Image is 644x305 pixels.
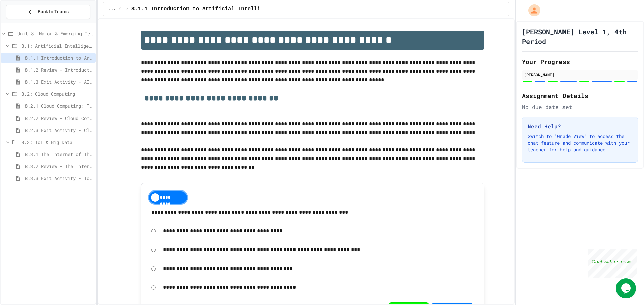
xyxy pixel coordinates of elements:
span: ... [109,6,116,12]
span: 8.3.3 Exit Activity - IoT Data Detective Challenge [25,175,93,182]
h2: Assignment Details [522,91,638,100]
span: / [126,6,129,12]
span: 8.1.2 Review - Introduction to Artificial Intelligence [25,66,93,73]
div: No due date set [522,103,638,111]
span: Unit 8: Major & Emerging Technologies [17,30,93,37]
div: My Account [521,3,542,18]
button: Back to Teams [6,5,90,19]
span: 8.2.2 Review - Cloud Computing [25,115,93,122]
span: 8.2: Cloud Computing [21,90,93,97]
p: Switch to "Grade View" to access the chat feature and communicate with your teacher for help and ... [528,133,632,153]
span: 8.2.1 Cloud Computing: Transforming the Digital World [25,102,93,109]
div: [PERSON_NAME] [524,72,636,78]
span: 8.1.3 Exit Activity - AI Detective [25,78,93,85]
span: 8.1.1 Introduction to Artificial Intelligence [25,54,93,61]
span: 8.3.2 Review - The Internet of Things and Big Data [25,163,93,170]
span: 8.3.1 The Internet of Things and Big Data: Our Connected Digital World [25,151,93,158]
span: Back to Teams [38,8,69,15]
h2: Your Progress [522,57,638,66]
span: 8.1: Artificial Intelligence Basics [21,42,93,49]
span: 8.3: IoT & Big Data [21,139,93,146]
iframe: chat widget [616,278,637,298]
span: 8.1.1 Introduction to Artificial Intelligence [131,5,276,13]
span: / [118,6,121,12]
h3: Need Help? [528,122,632,130]
span: 8.2.3 Exit Activity - Cloud Service Detective [25,127,93,134]
h1: [PERSON_NAME] Level 1, 4th Period [522,27,638,46]
iframe: chat widget [588,249,637,278]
